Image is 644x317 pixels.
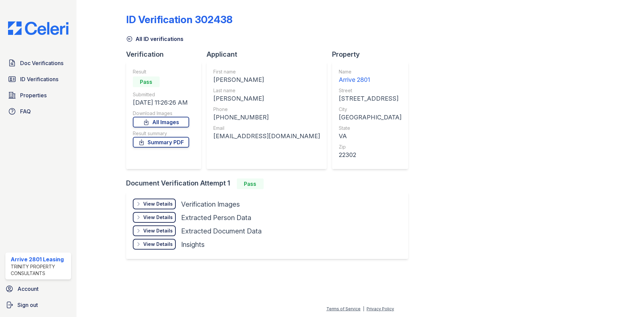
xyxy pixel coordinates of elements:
[181,240,205,249] div: Insights
[20,107,31,115] span: FAQ
[339,75,401,85] div: Arrive 2801
[3,298,74,312] a: Sign out
[126,178,414,189] div: Document Verification Attempt 1
[339,131,401,141] div: VA
[181,226,262,236] div: Extracted Document Data
[213,113,320,122] div: [PHONE_NUMBER]
[332,50,414,59] div: Property
[11,255,68,263] div: Arrive 2801 Leasing
[339,106,401,113] div: City
[213,106,320,113] div: Phone
[237,178,264,189] div: Pass
[126,35,183,43] a: All ID verifications
[133,130,189,137] div: Result summary
[17,285,39,293] span: Account
[133,91,189,98] div: Submitted
[126,50,207,59] div: Verification
[17,301,38,309] span: Sign out
[367,306,394,311] a: Privacy Policy
[339,150,401,160] div: 22302
[143,214,173,221] div: View Details
[363,306,364,311] div: |
[5,105,71,118] a: FAQ
[339,87,401,94] div: Street
[3,282,74,296] a: Account
[5,56,71,70] a: Doc Verifications
[11,263,68,277] div: Trinity Property Consultants
[133,110,189,117] div: Download Images
[181,213,251,222] div: Extracted Person Data
[133,98,189,107] div: [DATE] 11:26:26 AM
[126,13,232,25] div: ID Verification 302438
[339,113,401,122] div: [GEOGRAPHIC_DATA]
[133,76,160,87] div: Pass
[213,75,320,85] div: [PERSON_NAME]
[339,125,401,131] div: State
[213,68,320,75] div: First name
[339,94,401,103] div: [STREET_ADDRESS]
[3,21,74,35] img: CE_Logo_Blue-a8612792a0a2168367f1c8372b55b34899dd931a85d93a1a3d3e32e68fde9ad4.png
[20,91,47,99] span: Properties
[326,306,361,311] a: Terms of Service
[213,125,320,131] div: Email
[339,68,401,85] a: Name Arrive 2801
[133,137,189,148] a: Summary PDF
[133,117,189,127] a: All Images
[143,241,173,248] div: View Details
[339,144,401,150] div: Zip
[143,201,173,207] div: View Details
[133,68,189,75] div: Result
[207,50,332,59] div: Applicant
[181,200,240,209] div: Verification Images
[339,68,401,75] div: Name
[143,227,173,234] div: View Details
[213,87,320,94] div: Last name
[213,94,320,103] div: [PERSON_NAME]
[616,290,637,310] iframe: chat widget
[5,89,71,102] a: Properties
[5,72,71,86] a: ID Verifications
[20,75,58,83] span: ID Verifications
[20,59,63,67] span: Doc Verifications
[213,131,320,141] div: [EMAIL_ADDRESS][DOMAIN_NAME]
